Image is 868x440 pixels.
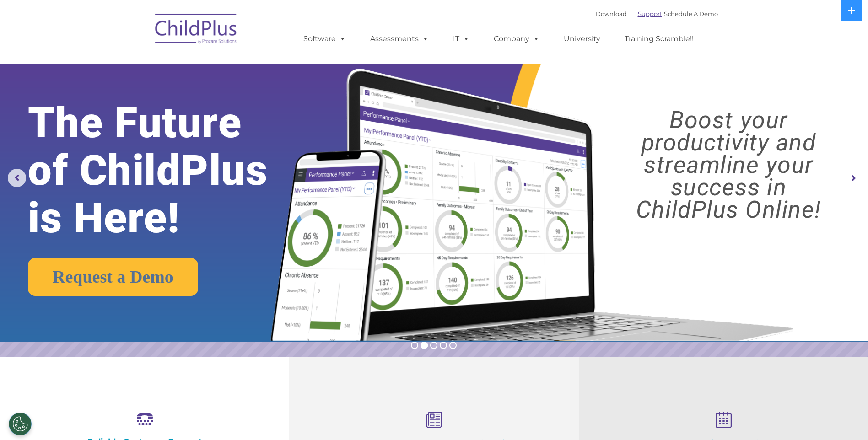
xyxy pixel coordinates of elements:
[638,10,662,17] a: Support
[664,10,718,17] a: Schedule A Demo
[294,30,355,48] a: Software
[127,60,155,67] span: Last name
[28,99,305,242] rs-layer: The Future of ChildPlus is Here!
[444,30,479,48] a: IT
[600,109,857,221] rs-layer: Boost your productivity and streamline your success in ChildPlus Online!
[555,30,609,48] a: University
[596,10,718,17] font: |
[485,30,549,48] a: Company
[361,30,438,48] a: Assessments
[28,258,198,296] a: Request a Demo
[615,30,703,48] a: Training Scramble!!
[596,10,627,17] a: Download
[9,413,32,435] button: Cookies Settings
[151,7,242,53] img: ChildPlus by Procare Solutions
[127,98,166,105] span: Phone number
